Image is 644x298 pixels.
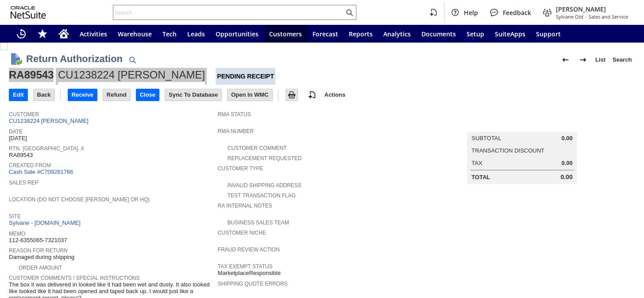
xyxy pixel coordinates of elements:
[218,128,254,134] a: RMA Number
[218,263,273,270] a: Tax Exempt Status
[228,192,296,199] a: Test Transaction Flag
[80,30,107,38] span: Activities
[464,8,478,17] span: Help
[467,30,484,38] span: Setup
[157,25,182,43] a: Tech
[187,30,205,38] span: Leads
[503,8,531,17] span: Feedback
[112,25,157,43] a: Warehouse
[218,270,281,277] span: MarketplaceResponsible
[467,118,577,132] caption: Summary
[9,118,91,124] a: CU1238224 [PERSON_NAME]
[609,53,635,67] a: Search
[74,25,112,43] a: Activities
[9,254,74,261] span: Damaged during shipping
[9,196,150,203] a: Location (Do Not Choose [PERSON_NAME] or HQ)
[9,129,23,135] a: Date
[578,55,588,65] img: Next
[162,30,177,38] span: Tech
[561,160,572,167] span: 0.00
[490,25,531,43] a: SuiteApps
[592,53,609,67] a: List
[228,89,272,101] input: Open In WMC
[9,68,54,82] div: RA89543
[113,7,344,18] input: Search
[9,237,67,244] span: 112-6355065-7321037
[416,25,461,43] a: Documents
[9,231,25,237] a: Memo
[536,30,561,38] span: Support
[19,265,62,271] a: Order Amount
[286,90,297,100] img: Print
[471,135,501,141] a: Subtotal
[344,7,355,18] svg: Search
[218,203,272,209] a: RA Internal Notes
[32,25,53,43] div: Shortcuts
[349,30,373,38] span: Reports
[471,147,544,154] a: Transaction Discount
[9,111,39,118] a: Customer
[58,28,69,39] svg: Home
[560,55,571,65] img: Previous
[9,169,73,175] a: Cash Sale #C709281766
[561,135,572,142] span: 0.00
[9,220,83,226] a: Sylvane - [DOMAIN_NAME]
[182,25,210,43] a: Leads
[228,145,287,151] a: Customer Comment
[9,247,68,254] a: Reason For Return
[218,165,263,172] a: Customer Type
[556,13,583,20] span: Sylvane Old
[269,30,302,38] span: Customers
[228,182,301,188] a: Invalid Shipping Address
[307,25,343,43] a: Forecast
[471,160,482,166] a: Tax
[68,89,97,101] input: Receive
[136,89,159,101] input: Close
[37,28,48,39] svg: Shortcuts
[228,155,302,161] a: Replacement Requested
[53,25,74,43] a: Home
[228,220,289,226] a: Business Sales Team
[11,25,32,43] a: Recent Records
[218,247,280,253] a: Fraud Review Action
[383,30,411,38] span: Analytics
[165,89,221,101] input: Sync To Database
[312,30,338,38] span: Forecast
[9,180,39,186] a: Sales Rep
[264,25,307,43] a: Customers
[589,13,628,20] span: Sales and Service
[321,91,349,98] a: Actions
[421,30,456,38] span: Documents
[58,68,205,82] div: CU1238224 [PERSON_NAME]
[34,89,54,101] input: Back
[461,25,490,43] a: Setup
[216,30,258,38] span: Opportunities
[585,13,587,20] span: -
[9,89,27,101] input: Edit
[218,230,266,236] a: Customer Niche
[378,25,416,43] a: Analytics
[127,55,138,65] img: Quick Find
[26,51,123,66] h1: Return Authorization
[103,89,130,101] input: Refund
[307,90,317,100] img: add-record.svg
[9,213,21,220] a: Site
[9,145,84,152] a: Rtn. [GEOGRAPHIC_DATA]. #
[9,162,51,169] a: Created From
[286,89,297,101] input: Print
[9,152,33,159] span: RA89543
[560,173,572,181] span: 0.00
[9,275,139,281] a: Customer Comments / Special Instructions
[218,281,288,287] a: Shipping Quote Errors
[216,68,275,85] div: Pending Receipt
[471,174,490,180] a: Total
[9,135,27,142] span: [DATE]
[16,28,27,39] svg: Recent Records
[218,111,251,118] a: RMA Status
[495,30,525,38] span: SuiteApps
[531,25,566,43] a: Support
[343,25,378,43] a: Reports
[11,6,46,19] svg: logo
[118,30,152,38] span: Warehouse
[556,5,628,13] span: [PERSON_NAME]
